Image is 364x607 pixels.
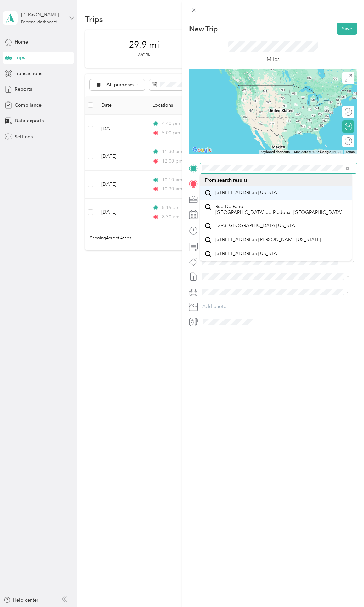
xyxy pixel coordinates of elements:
[215,251,283,257] span: [STREET_ADDRESS][US_STATE]
[191,146,213,154] img: Google
[261,150,290,154] button: Keyboard shortcuts
[189,24,218,34] p: New Trip
[215,237,321,243] span: [STREET_ADDRESS][PERSON_NAME][US_STATE]
[215,204,342,216] span: Rue De Pariot [GEOGRAPHIC_DATA]-de-Pradoux, [GEOGRAPHIC_DATA]
[200,302,357,311] button: Add photo
[215,190,283,196] span: [STREET_ADDRESS][US_STATE]
[215,223,301,229] span: 1293 [GEOGRAPHIC_DATA][US_STATE]
[294,150,341,154] span: Map data ©2025 Google, INEGI
[267,55,280,64] p: Miles
[326,569,364,607] iframe: Everlance-gr Chat Button Frame
[337,23,357,35] button: Save
[205,177,247,183] span: From search results
[191,146,213,154] a: Open this area in Google Maps (opens a new window)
